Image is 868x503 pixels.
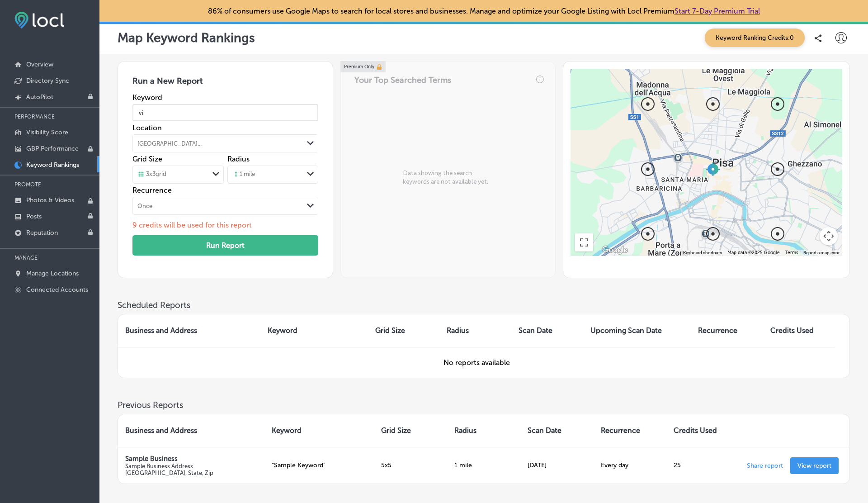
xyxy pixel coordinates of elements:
p: Visibility Score [26,128,68,136]
input: Search Keyword [132,100,318,125]
h3: Previous Reports [118,400,850,410]
th: Recurrence [691,314,763,347]
a: Start 7-Day Premium Trial [675,7,760,15]
div: Once [137,203,152,209]
th: Credits Used [666,414,740,447]
p: 86% of consumers use Google Maps to search for local stores and businesses. Manage and optimize y... [208,7,760,15]
span: Premium Only [344,62,374,71]
td: 5x5 [374,447,447,484]
img: Google [600,244,630,256]
button: Map camera controls [820,227,838,245]
p: Share report [747,459,783,470]
label: Keyword [132,93,318,102]
p: GBP Performance [26,145,79,152]
p: Posts [26,213,42,220]
button: Keyboard shortcuts [683,250,722,256]
td: [DATE] [520,447,594,484]
td: Every day [594,447,667,484]
a: Open this area in Google Maps (opens a new window) [600,244,630,256]
p: 9 credits will be used for this report [132,221,318,229]
th: Credits Used [763,314,835,347]
label: Location [132,123,318,132]
p: Directory Sync [26,77,69,85]
th: Scan Date [520,414,594,447]
p: Manage Locations [26,270,79,277]
a: View report [790,457,839,474]
span: Map data ©2025 Google [727,250,780,256]
a: Report a map error [803,250,840,255]
td: 25 [666,447,740,484]
h3: Scheduled Reports [118,300,850,310]
th: Radius [439,314,511,347]
th: Grid Size [368,314,439,347]
button: Run Report [132,235,318,256]
span: Keyword Ranking Credits: 0 [705,28,805,47]
p: AutoPilot [26,93,53,101]
th: Grid Size [374,414,447,447]
th: Recurrence [594,414,667,447]
th: Keyword [264,414,374,447]
th: Scan Date [511,314,583,347]
td: No reports available [118,347,835,378]
td: "Sample Keyword" [264,447,374,484]
p: Map Keyword Rankings [118,30,255,45]
th: Radius [447,414,520,447]
div: 1 mile [232,171,255,179]
p: Photos & Videos [26,196,74,204]
p: View report [797,462,831,470]
label: Radius [227,155,250,163]
label: Grid Size [132,155,162,163]
th: Keyword [260,314,368,347]
th: Business and Address [118,314,260,347]
p: Sample Business Address [GEOGRAPHIC_DATA], State, Zip [125,463,257,476]
button: Toggle fullscreen view [575,233,593,251]
td: 1 mile [447,447,520,484]
h3: Run a New Report [132,76,318,93]
p: Sample Business [125,455,257,463]
div: 3 x 3 grid [137,171,166,179]
p: Keyword Rankings [26,161,79,169]
p: Connected Accounts [26,286,88,294]
a: Terms (opens in new tab) [785,250,798,256]
th: Business and Address [118,414,264,447]
div: [GEOGRAPHIC_DATA]... [137,140,202,147]
img: fda3e92497d09a02dc62c9cd864e3231.png [14,12,64,28]
p: Reputation [26,229,58,237]
th: Upcoming Scan Date [583,314,691,347]
label: Recurrence [132,186,318,195]
p: Overview [26,61,53,68]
